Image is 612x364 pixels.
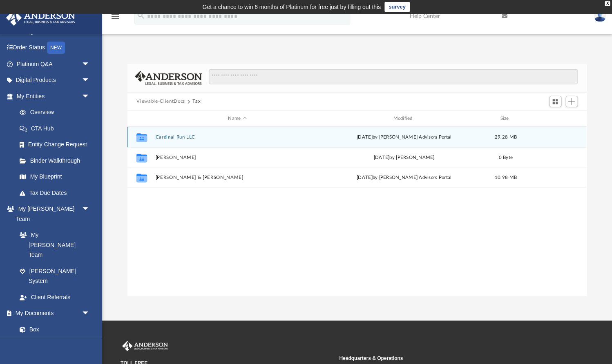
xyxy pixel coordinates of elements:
button: [PERSON_NAME] & [PERSON_NAME] [156,175,319,181]
span: arrow_drop_down [82,72,98,89]
a: Client Referrals [11,289,98,305]
div: [DATE] by [PERSON_NAME] [322,154,486,161]
div: close [605,1,610,6]
a: Tax Due Dates [11,185,102,201]
a: [PERSON_NAME] System [11,263,98,289]
a: My [PERSON_NAME] Teamarrow_drop_down [6,201,98,227]
div: id [526,115,583,122]
img: Anderson Advisors Platinum Portal [121,341,170,351]
a: Entity Change Request [11,137,102,153]
img: User Pic [594,10,606,22]
a: survey [384,2,410,12]
img: Anderson Advisors Platinum Portal [4,10,78,26]
a: CTA Hub [11,120,102,137]
small: Headquarters & Operations [339,355,552,362]
button: Cardinal Run LLC [156,135,319,140]
a: My Blueprint [11,169,98,185]
input: Search files and folders [209,69,578,84]
a: Platinum Q&Aarrow_drop_down [6,56,102,72]
div: Name [155,115,319,122]
span: 29.28 MB [495,135,517,139]
a: Box [11,321,94,338]
button: Switch to Grid View [549,96,561,107]
a: My [PERSON_NAME] Team [11,227,94,263]
div: [DATE] by [PERSON_NAME] Advisors Portal [322,134,486,141]
a: My Documentsarrow_drop_down [6,305,98,322]
span: arrow_drop_down [82,201,98,218]
button: Add [565,96,578,107]
span: arrow_drop_down [82,305,98,322]
i: search [136,11,145,20]
div: grid [127,127,586,296]
div: [DATE] by [PERSON_NAME] Advisors Portal [322,174,486,182]
a: Overview [11,104,102,121]
a: Order StatusNEW [6,40,102,56]
span: 10.98 MB [495,176,517,180]
a: My Entitiesarrow_drop_down [6,88,102,104]
button: [PERSON_NAME] [156,155,319,160]
div: id [131,115,152,122]
button: Viewable-ClientDocs [136,98,185,105]
a: Digital Productsarrow_drop_down [6,72,102,88]
a: menu [110,15,120,21]
a: Binder Walkthrough [11,152,102,169]
span: arrow_drop_down [82,88,98,105]
i: menu [110,11,120,21]
span: 0 Byte [499,155,513,160]
div: Modified [322,115,486,122]
div: NEW [47,42,65,54]
button: Tax [192,98,201,105]
div: Size [489,115,522,122]
span: arrow_drop_down [82,56,98,73]
div: Get a chance to win 6 months of Platinum for free just by filling out this [202,2,381,12]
